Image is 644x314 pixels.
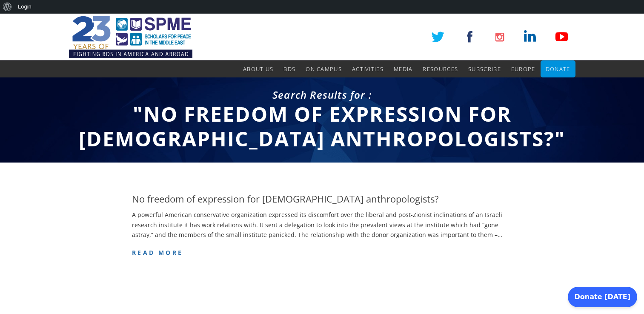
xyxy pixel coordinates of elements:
[468,60,501,77] a: Subscribe
[243,60,273,77] a: About Us
[468,65,501,73] span: Subscribe
[394,60,413,77] a: Media
[423,60,458,77] a: Resources
[423,65,458,73] span: Resources
[79,100,565,152] span: "No freedom of expression for [DEMOGRAPHIC_DATA] anthropologists?"
[394,65,413,73] span: Media
[546,60,570,77] a: Donate
[69,88,575,102] div: Search Results for :
[511,60,535,77] a: Europe
[511,65,535,73] span: Europe
[352,60,384,77] a: Activities
[132,192,439,206] h4: No freedom of expression for [DEMOGRAPHIC_DATA] anthropologists?
[243,65,273,73] span: About Us
[306,65,342,73] span: On Campus
[132,210,512,240] p: A powerful American conservative organization expressed its discomfort over the liberal and post-...
[283,60,295,77] a: BDS
[306,60,342,77] a: On Campus
[283,65,295,73] span: BDS
[352,65,384,73] span: Activities
[546,65,570,73] span: Donate
[69,14,192,60] img: SPME
[132,248,183,257] a: read more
